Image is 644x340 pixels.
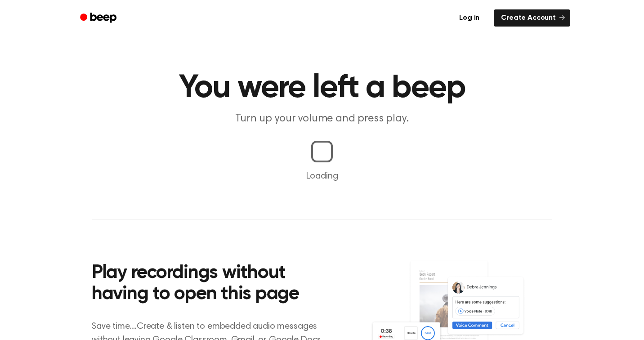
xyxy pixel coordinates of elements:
[92,72,552,104] h1: You were left a beep
[92,263,334,305] h2: Play recordings without having to open this page
[149,112,495,126] p: Turn up your volume and press play.
[450,8,488,28] a: Log in
[11,170,633,183] p: Loading
[74,9,125,27] a: Beep
[494,9,570,27] a: Create Account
